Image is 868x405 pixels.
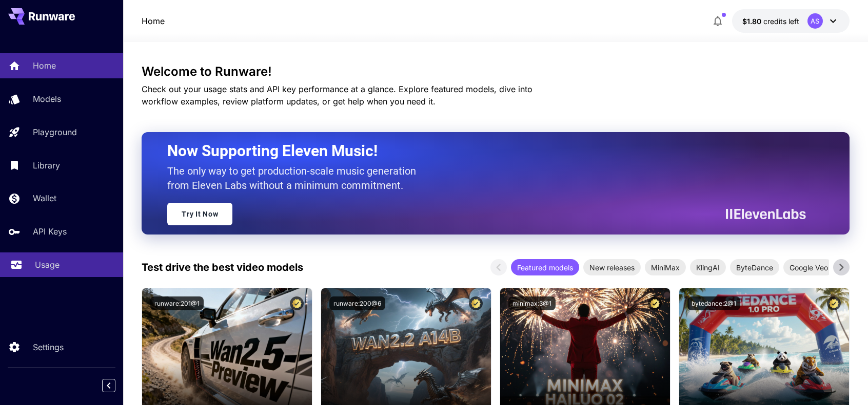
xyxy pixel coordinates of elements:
div: New releases [583,259,641,275]
span: MiniMax [645,262,686,273]
button: runware:201@1 [150,296,204,310]
div: $1.80311 [742,16,799,27]
h3: Welcome to Runware! [142,65,849,79]
p: Test drive the best video models [142,260,303,275]
span: Google Veo [783,262,834,273]
p: Usage [35,259,60,271]
button: Certified Model – Vetted for best performance and includes a commercial license. [469,296,483,310]
div: AS [807,13,823,29]
h2: Now Supporting Eleven Music! [167,141,798,161]
p: API Keys [33,225,67,238]
button: Certified Model – Vetted for best performance and includes a commercial license. [827,296,841,310]
p: Home [33,59,56,72]
button: bytedance:2@1 [687,296,740,310]
p: The only way to get production-scale music generation from Eleven Labs without a minimum commitment. [167,164,424,193]
span: Featured models [511,262,579,273]
span: credits left [763,17,799,26]
button: $1.80311AS [732,9,850,33]
button: Certified Model – Vetted for best performance and includes a commercial license. [290,296,304,310]
button: Certified Model – Vetted for best performance and includes a commercial license. [648,296,662,310]
p: Wallet [33,192,56,204]
span: Check out your usage stats and API key performance at a glance. Explore featured models, dive int... [142,84,532,106]
span: $1.80 [742,17,763,26]
div: KlingAI [690,259,726,275]
div: Collapse sidebar [110,376,123,395]
p: Library [33,159,60,172]
div: Google Veo [783,259,834,275]
div: ByteDance [730,259,779,275]
span: ByteDance [730,262,779,273]
button: runware:200@6 [329,296,385,310]
p: Settings [33,341,64,353]
button: Collapse sidebar [102,379,115,392]
span: New releases [583,262,641,273]
span: KlingAI [690,262,726,273]
nav: breadcrumb [142,15,165,27]
a: Home [142,15,165,27]
div: Featured models [511,259,579,275]
div: MiniMax [645,259,686,275]
p: Playground [33,126,77,138]
p: Models [33,93,61,105]
button: minimax:3@1 [508,296,556,310]
a: Try It Now [167,203,232,225]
